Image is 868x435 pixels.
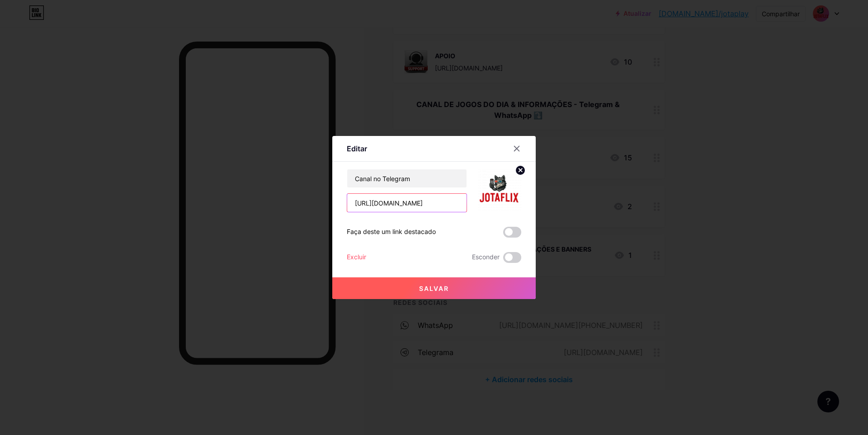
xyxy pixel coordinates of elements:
input: Título [347,169,467,187]
input: URL [347,194,467,212]
font: Salvar [419,285,449,292]
font: Esconder [472,253,500,261]
font: Editar [347,144,367,153]
font: Excluir [347,253,366,261]
font: Faça deste um link destacado [347,228,436,235]
img: link_miniatura [478,169,521,212]
button: Salvar [332,277,536,299]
